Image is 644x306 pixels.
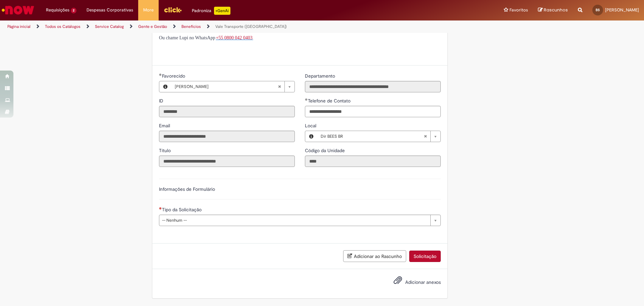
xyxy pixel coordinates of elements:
[216,35,252,40] span: +55 0800 042 0403
[343,250,406,262] button: Adicionar ao Rascunho
[159,81,171,92] button: Favorecido, Visualizar este registro Bruno Carvalho Da Silva
[164,5,182,15] img: click_logo_yellow_360x200.png
[159,97,165,104] label: Somente leitura - ID
[159,207,162,210] span: Necessários
[159,147,172,154] span: Somente leitura - Título
[305,73,336,79] span: Somente leitura - Departamento
[317,131,440,142] a: Dir BEES BRLimpar campo Local
[159,186,215,192] label: Informações de Formulário
[95,24,124,29] a: Service Catalog
[1,3,35,17] img: ServiceNow
[171,81,294,92] a: [PERSON_NAME]Limpar campo Favorecido
[7,24,31,29] a: Página inicial
[605,7,639,13] span: [PERSON_NAME]
[162,73,186,79] span: Necessários - Favorecido
[159,123,171,129] span: Somente leitura - Email
[305,147,346,154] label: Somente leitura - Código da Unidade
[305,123,318,129] span: Local
[192,7,230,15] div: Padroniza
[162,215,427,226] span: -- Nenhum --
[305,147,346,154] span: Somente leitura - Código da Unidade
[596,8,600,12] span: BS
[214,7,230,15] p: +GenAi
[305,106,441,117] input: Telefone de Contato
[392,274,404,290] button: Adicionar anexos
[181,24,201,29] a: Benefícios
[87,7,133,13] span: Despesas Corporativas
[159,106,295,117] input: ID
[138,24,167,29] a: Gente e Gestão
[216,35,253,40] a: +55 0800 042 0403
[538,7,568,13] a: Rascunhos
[274,81,284,92] abbr: Limpar campo Favorecido
[544,7,568,13] span: Rascunhos
[45,24,80,29] a: Todos os Catálogos
[175,81,278,92] span: [PERSON_NAME]
[159,147,172,154] label: Somente leitura - Título
[305,73,336,79] label: Somente leitura - Departamento
[305,156,441,167] input: Código da Unidade
[159,122,171,129] label: Somente leitura - Email
[409,251,441,262] button: Solicitação
[159,73,162,76] span: Obrigatório Preenchido
[420,131,430,142] abbr: Limpar campo Local
[305,81,441,92] input: Departamento
[159,35,215,40] span: Ou chame Lupi no WhatsApp
[159,131,295,142] input: Email
[305,131,317,142] button: Local, Visualizar este registro Dir BEES BR
[509,7,528,13] span: Favoritos
[5,20,424,33] ul: Trilhas de página
[143,7,154,13] span: More
[405,279,441,285] span: Adicionar anexos
[159,156,295,167] input: Título
[321,131,424,142] span: Dir BEES BR
[215,24,287,29] a: Vale Transporte ([GEOGRAPHIC_DATA])
[308,98,352,104] span: Telefone de Contato
[159,98,165,104] span: Somente leitura - ID
[162,207,203,213] span: Tipo da Solicitação
[305,98,308,101] span: Obrigatório Preenchido
[46,7,69,13] span: Requisições
[71,8,76,13] span: 2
